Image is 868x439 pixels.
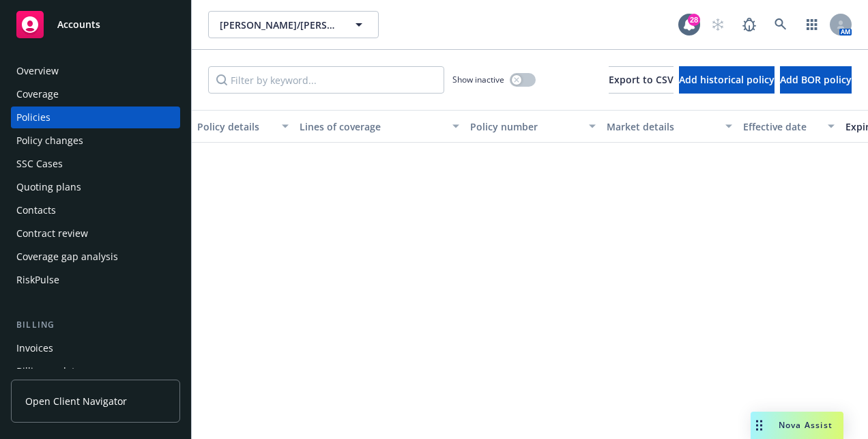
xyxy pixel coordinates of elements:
div: Billing updates [16,360,85,382]
div: Overview [16,60,59,82]
a: Search [767,11,794,38]
div: Coverage gap analysis [16,246,118,268]
div: Invoices [16,337,53,359]
a: Policies [11,107,180,128]
a: RiskPulse [11,269,180,291]
span: Open Client Navigator [25,394,127,408]
span: [PERSON_NAME]/[PERSON_NAME] Construction, Inc. [220,18,338,32]
div: Market details [607,119,717,134]
div: Quoting plans [16,176,81,198]
span: Nova Assist [779,419,833,431]
div: Policy changes [16,130,83,152]
div: SSC Cases [16,153,63,175]
div: Coverage [16,83,59,105]
span: Show inactive [452,74,504,85]
button: Add BOR policy [780,66,852,94]
div: Policies [16,107,50,128]
div: Contract review [16,223,88,244]
div: Policy number [470,119,581,134]
div: Effective date [743,119,820,134]
a: Overview [11,60,180,82]
span: Export to CSV [609,73,674,86]
a: Billing updates [11,360,180,382]
div: Drag to move [751,412,768,439]
button: [PERSON_NAME]/[PERSON_NAME] Construction, Inc. [208,11,379,38]
div: Contacts [16,199,56,221]
button: Market details [601,110,738,143]
span: Add historical policy [679,73,775,86]
a: Coverage [11,83,180,105]
a: Start snowing [704,11,732,38]
span: Accounts [57,19,100,30]
button: Policy number [465,110,601,143]
a: Contract review [11,223,180,244]
div: 28 [688,14,700,26]
button: Effective date [738,110,840,143]
a: Coverage gap analysis [11,246,180,268]
button: Policy details [192,110,294,143]
a: Contacts [11,199,180,221]
button: Export to CSV [609,66,674,94]
div: RiskPulse [16,269,59,291]
a: Quoting plans [11,176,180,198]
a: Accounts [11,5,180,44]
button: Nova Assist [751,412,843,439]
a: SSC Cases [11,153,180,175]
a: Policy changes [11,130,180,152]
input: Filter by keyword... [208,66,444,94]
div: Lines of coverage [300,119,444,134]
a: Switch app [798,11,826,38]
a: Invoices [11,337,180,359]
div: Billing [11,318,180,332]
button: Add historical policy [679,66,775,94]
div: Policy details [197,119,274,134]
a: Report a Bug [736,11,763,38]
button: Lines of coverage [294,110,465,143]
span: Add BOR policy [780,73,852,86]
